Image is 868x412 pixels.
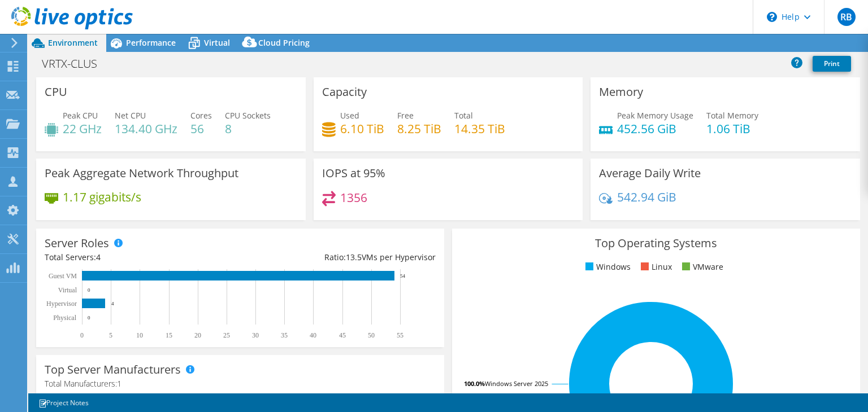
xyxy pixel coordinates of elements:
text: 15 [166,331,172,339]
h3: Top Server Manufacturers [45,363,181,376]
text: 0 [88,315,90,321]
span: Environment [48,37,98,48]
h4: 8.25 TiB [397,122,441,135]
span: Peak Memory Usage [617,110,693,121]
text: 0 [80,331,84,339]
span: Virtual [204,37,230,48]
text: 45 [339,331,346,339]
text: Virtual [58,286,77,294]
li: Windows [583,261,631,273]
span: 13.5 [346,252,362,262]
h3: CPU [45,86,67,98]
text: 10 [136,331,143,339]
span: CPU Sockets [225,110,271,121]
text: Hypervisor [46,300,77,308]
h4: 452.56 GiB [617,122,693,135]
text: 20 [194,331,201,339]
span: Performance [126,37,176,48]
text: Guest VM [49,272,77,280]
h3: Top Operating Systems [461,237,852,249]
span: 4 [96,252,101,262]
tspan: Windows Server 2025 [485,379,548,388]
text: 35 [281,331,288,339]
h3: IOPS at 95% [322,167,385,179]
li: VMware [679,261,723,273]
a: Project Notes [31,396,97,410]
h4: Total Manufacturers: [45,378,436,390]
span: Free [397,110,414,121]
h1: VRTX-CLUS [37,58,115,70]
span: Cores [190,110,212,121]
h4: 1.06 TiB [706,122,758,135]
h4: 14.35 TiB [454,122,505,135]
span: 1 [117,378,121,389]
h3: Capacity [322,86,367,98]
h4: 8 [225,122,271,135]
text: 25 [223,331,230,339]
div: Ratio: VMs per Hypervisor [240,251,436,264]
li: Linux [638,261,672,273]
h4: 1.17 gigabits/s [63,191,141,203]
span: Total Memory [706,110,758,121]
a: Print [813,56,851,72]
h4: 1356 [340,191,367,204]
span: Total [454,110,473,121]
h3: Average Daily Write [599,167,701,179]
h3: Memory [599,86,643,98]
span: RB [837,8,856,26]
text: 4 [111,301,114,306]
h3: Peak Aggregate Network Throughput [45,167,238,179]
svg: \n [767,12,777,22]
text: 5 [109,331,112,339]
h4: 542.94 GiB [617,191,676,203]
h4: 134.40 GHz [115,122,177,135]
h3: Server Roles [45,237,109,249]
text: 54 [400,273,406,279]
tspan: 100.0% [464,379,485,388]
h4: 56 [190,122,212,135]
span: Peak CPU [63,110,98,121]
text: Physical [53,314,76,322]
span: Used [340,110,359,121]
text: 30 [252,331,259,339]
text: 55 [397,331,403,339]
span: Cloud Pricing [258,37,310,48]
h4: 22 GHz [63,122,102,135]
h4: 6.10 TiB [340,122,384,135]
text: 0 [88,287,90,293]
text: 40 [310,331,316,339]
span: Net CPU [115,110,146,121]
text: 50 [368,331,375,339]
div: Total Servers: [45,251,240,264]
